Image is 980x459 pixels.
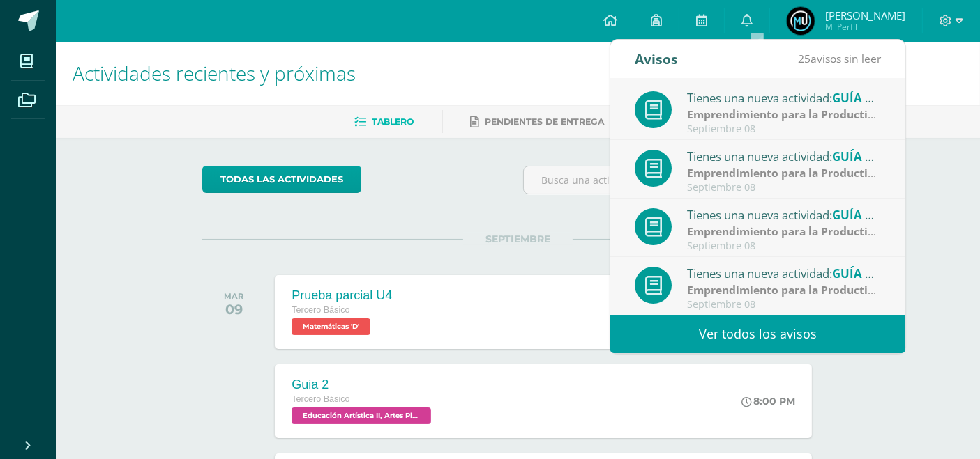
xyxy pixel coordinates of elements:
[292,394,349,404] span: Tercero Básico
[73,60,356,86] span: Actividades recientes y próximas
[355,111,414,133] a: Tablero
[798,51,811,66] span: 25
[687,282,881,298] div: | Zona
[687,282,898,297] strong: Emprendimiento para la Productividad
[524,166,833,194] input: Busca una actividad próxima aquí...
[372,116,414,127] span: Tablero
[798,51,881,66] span: avisos sin leer
[687,165,898,180] strong: Emprendimiento para la Productividad
[485,116,605,127] span: Pendientes de entrega
[832,207,894,223] span: GUÍA NO.2
[687,123,881,135] div: Septiembre 08
[832,265,894,281] span: GUÍA NO.1
[687,88,881,107] div: Tienes una nueva actividad:
[687,205,881,224] div: Tienes una nueva actividad:
[825,21,905,33] span: Mi Perfil
[832,148,894,164] span: GUÍA NO.3
[687,299,881,311] div: Septiembre 08
[687,165,881,181] div: | Zona
[825,8,905,22] span: [PERSON_NAME]
[687,224,898,239] strong: Emprendimiento para la Productividad
[292,318,370,335] span: Matemáticas 'D'
[687,107,898,122] strong: Emprendimiento para la Productividad
[687,240,881,252] div: Septiembre 08
[292,378,435,392] div: Guia 2
[224,301,243,318] div: 09
[292,288,392,303] div: Prueba parcial U4
[610,315,905,353] a: Ver todos los avisos
[471,111,605,133] a: Pendientes de entrega
[463,233,573,245] span: SEPTIEMBRE
[687,147,881,165] div: Tienes una nueva actividad:
[687,264,881,282] div: Tienes una nueva actividad:
[787,7,815,35] img: 276eae5f84d3416db83ad868dc4138c7.png
[687,224,881,240] div: | Zona
[224,291,243,301] div: MAR
[292,407,431,424] span: Educación Artística II, Artes Plásticas 'D'
[687,182,881,194] div: Septiembre 08
[832,90,894,106] span: GUÍA NO.4
[635,40,678,78] div: Avisos
[687,107,881,123] div: | Zona
[741,395,795,407] div: 8:00 PM
[292,305,349,315] span: Tercero Básico
[202,166,361,193] a: todas las Actividades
